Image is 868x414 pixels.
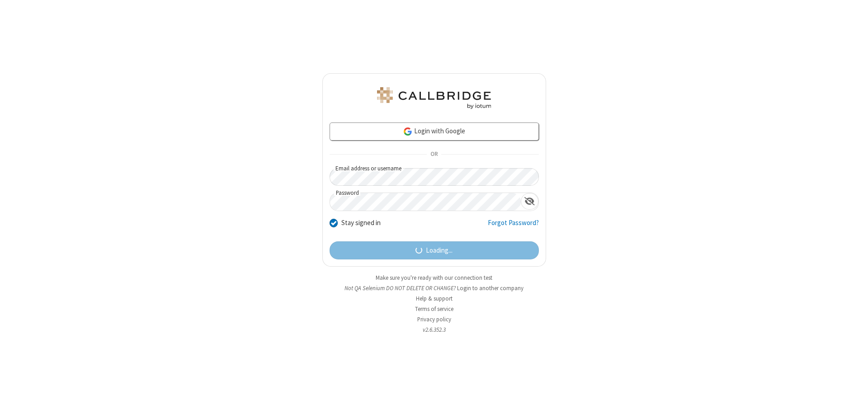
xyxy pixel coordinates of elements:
img: google-icon.png [403,127,413,136]
span: Loading... [426,245,453,256]
label: Stay signed in [341,218,381,228]
li: v2.6.352.3 [322,325,546,334]
img: QA Selenium DO NOT DELETE OR CHANGE [375,87,493,109]
span: OR [427,148,441,161]
a: Make sure you're ready with our connection test [376,274,492,282]
a: Privacy policy [417,315,451,323]
a: Terms of service [415,305,453,313]
div: Show password [521,193,538,210]
li: Not QA Selenium DO NOT DELETE OR CHANGE? [322,284,546,292]
input: Password [330,193,521,211]
button: Login to another company [457,284,524,292]
iframe: Chat [845,390,861,408]
button: Loading... [330,241,539,259]
a: Login with Google [330,122,539,141]
input: Email address or username [330,168,539,186]
a: Help & support [416,295,453,302]
a: Forgot Password? [488,218,539,235]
